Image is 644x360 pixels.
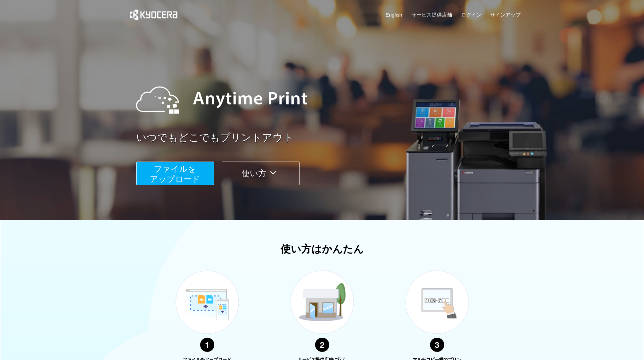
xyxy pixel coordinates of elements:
a: ログイン [461,11,481,18]
button: 使い方 [222,162,300,185]
a: サービス提供店舗 [411,11,452,18]
button: ファイルを​​アップロード [136,162,214,185]
a: いつでもどこでもプリントアウト [136,130,525,145]
a: サインアップ [490,11,521,18]
a: English [386,11,402,18]
span: ファイルを ​​アップロード [150,164,200,184]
